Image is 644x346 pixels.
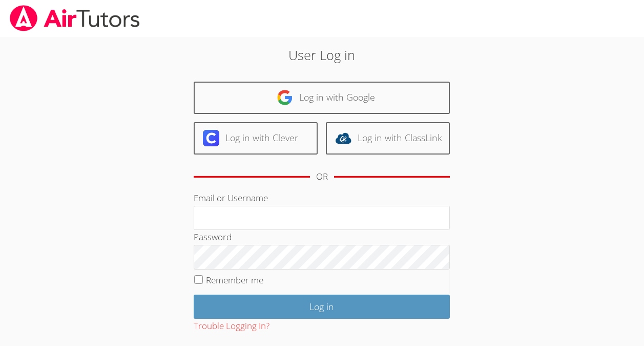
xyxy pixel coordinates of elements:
a: Log in with ClassLink [326,122,450,155]
a: Log in with Clever [194,122,318,155]
button: Trouble Logging In? [194,319,269,334]
label: Remember me [206,274,263,286]
label: Email or Username [194,192,268,204]
label: Password [194,231,232,243]
img: classlink-logo-d6bb404cc1216ec64c9a2012d9dc4662098be43eaf13dc465df04b49fa7ab582.svg [335,130,351,146]
div: OR [316,169,328,184]
h2: User Log in [148,45,496,65]
input: Log in [194,295,450,319]
img: airtutors_banner-c4298cdbf04f3fff15de1276eac7730deb9818008684d7c2e4769d2f7ddbe033.png [9,5,141,31]
img: google-logo-50288ca7cdecda66e5e0955fdab243c47b7ad437acaf1139b6f446037453330a.svg [277,89,293,106]
a: Log in with Google [194,82,450,114]
img: clever-logo-6eab21bc6e7a338710f1a6ff85c0baf02591cd810cc4098c63d3a4b26e2feb20.svg [203,130,219,146]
